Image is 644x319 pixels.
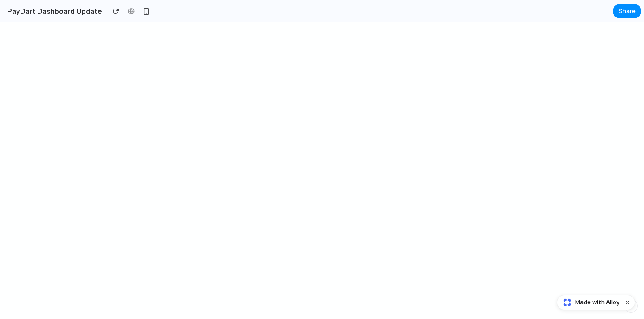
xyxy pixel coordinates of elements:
span: Made with Alloy [575,298,619,307]
a: Made with Alloy [557,298,620,307]
h2: PayDart Dashboard Update [4,6,102,17]
button: Share [613,4,641,18]
button: Dismiss watermark [622,297,633,308]
span: Share [619,7,636,16]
